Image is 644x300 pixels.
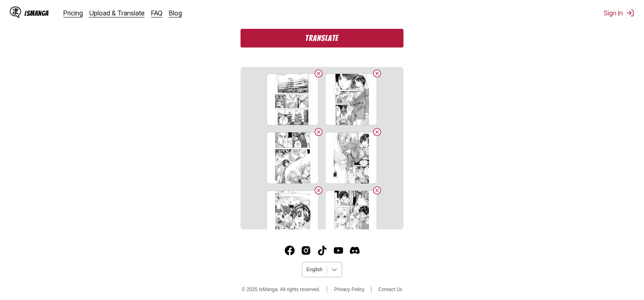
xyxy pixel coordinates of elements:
[242,287,321,292] span: © 2025 IsManga. All rights reserved.
[626,9,634,17] img: Sign out
[372,69,382,78] button: Delete image
[314,69,323,78] button: Delete image
[10,6,21,18] img: IsManga Logo
[350,246,360,255] a: Discord
[372,127,382,137] button: Delete image
[301,246,311,255] img: IsManga Instagram
[378,287,402,292] a: Contact Us
[306,267,308,272] input: Select language
[241,29,403,47] button: Translate
[350,246,360,255] img: IsManga Discord
[285,246,295,255] img: IsManga Facebook
[314,127,323,137] button: Delete image
[24,9,49,17] div: IsManga
[89,9,145,17] a: Upload & Translate
[334,287,364,292] a: Privacy Policy
[169,9,182,17] a: Blog
[301,246,311,255] a: Instagram
[151,9,163,17] a: FAQ
[314,186,323,195] button: Delete image
[63,9,83,17] a: Pricing
[317,246,327,255] a: TikTok
[334,246,343,255] img: IsManga YouTube
[372,186,382,195] button: Delete image
[10,6,63,19] a: IsManga LogoIsManga
[285,246,295,255] a: Facebook
[604,9,634,17] button: Sign In
[334,246,343,255] a: Youtube
[317,246,327,255] img: IsManga TikTok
